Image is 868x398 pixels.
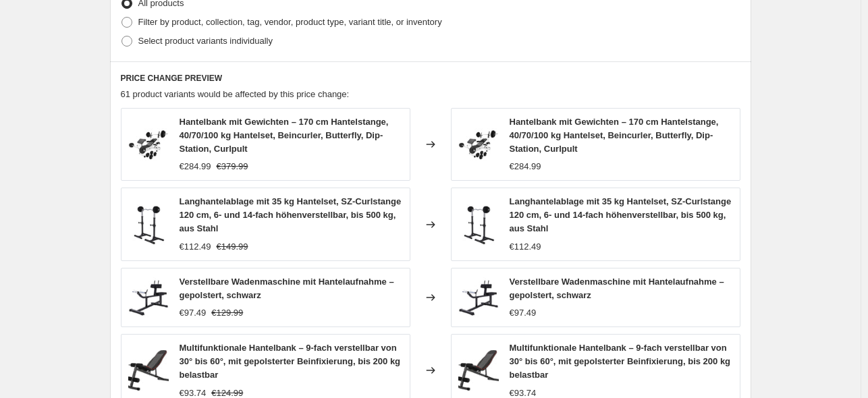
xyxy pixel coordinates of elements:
strike: €379.99 [217,160,248,173]
img: 719DHj0VKIL_80x.jpg [128,277,169,318]
img: 51b94-y8A6L_80x.jpg [458,350,499,391]
div: €284.99 [180,160,211,173]
span: Langhantelablage mit 35 kg Hantelset, SZ-Curlstange 120 cm, 6- und 14-fach höhenverstellbar, bis ... [510,196,732,233]
span: Hantelbank mit Gewichten – 170 cm Hantelstange, 40/70/100 kg Hantelset, Beincurler, Butterfly, Di... [510,117,719,154]
span: Multifunktionale Hantelbank – 9-fach verstellbar von 30° bis 60°, mit gepolsterter Beinfixierung,... [180,343,401,380]
img: 61LpQ9EcGlL_80x.jpg [128,204,169,245]
strike: €149.99 [217,240,248,254]
img: 71ow59-XfjL_80x.jpg [128,124,169,165]
div: €97.49 [510,306,537,320]
img: 61LpQ9EcGlL_80x.jpg [458,204,499,245]
img: 71ow59-XfjL_80x.jpg [458,124,499,165]
img: 51b94-y8A6L_80x.jpg [128,350,169,391]
span: Multifunktionale Hantelbank – 9-fach verstellbar von 30° bis 60°, mit gepolsterter Beinfixierung,... [510,343,731,380]
div: €112.49 [510,240,541,254]
span: Filter by product, collection, tag, vendor, product type, variant title, or inventory [138,17,442,27]
span: 61 product variants would be affected by this price change: [121,89,350,99]
span: Verstellbare Wadenmaschine mit Hantelaufnahme – gepolstert, schwarz [180,277,394,300]
span: Langhantelablage mit 35 kg Hantelset, SZ-Curlstange 120 cm, 6- und 14-fach höhenverstellbar, bis ... [180,196,402,233]
span: Verstellbare Wadenmaschine mit Hantelaufnahme – gepolstert, schwarz [510,277,724,300]
div: €112.49 [180,240,211,254]
span: Select product variants individually [138,36,273,46]
span: Hantelbank mit Gewichten – 170 cm Hantelstange, 40/70/100 kg Hantelset, Beincurler, Butterfly, Di... [180,117,389,154]
div: €284.99 [510,160,541,173]
div: €97.49 [180,306,207,320]
h6: PRICE CHANGE PREVIEW [121,73,740,84]
strike: €129.99 [211,306,243,320]
img: 719DHj0VKIL_80x.jpg [458,277,499,318]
